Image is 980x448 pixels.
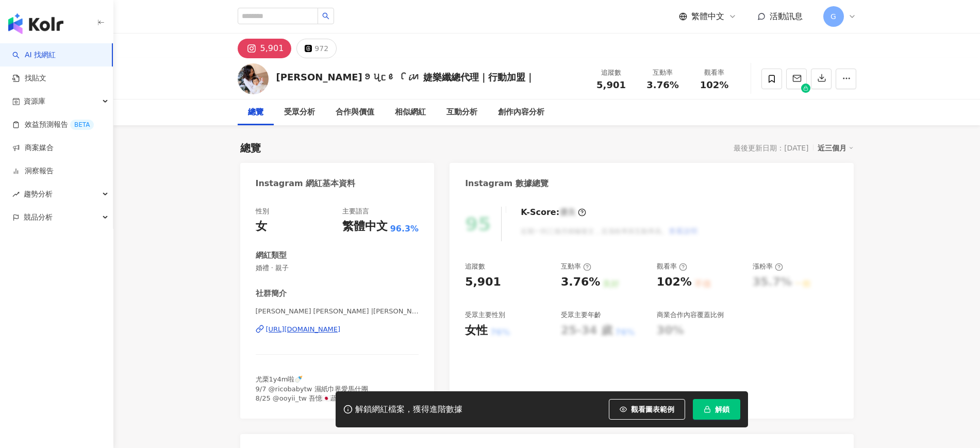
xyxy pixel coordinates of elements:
div: 女 [256,219,267,235]
a: [URL][DOMAIN_NAME] [256,325,419,334]
div: K-Score : [521,207,586,218]
div: 女性 [465,323,488,339]
div: 受眾主要性別 [465,310,505,320]
div: 3.76% [561,274,600,290]
span: 資源庫 [24,90,45,113]
div: 受眾主要年齡 [561,310,601,320]
span: search [322,12,329,20]
div: 受眾分析 [284,106,315,119]
div: [PERSON_NAME]​ꪮ​ꪗ​ᥴ​ꫀ​ ꪶ​𝓲​ꪀ​ 婕樂纖總代理｜行動加盟｜ [276,71,535,84]
div: 網紅類型 [256,250,287,261]
span: 觀看圖表範例 [631,405,674,413]
a: searchAI 找網紅 [12,50,56,60]
button: 觀看圖表範例 [609,399,685,420]
div: 觀看率 [695,68,734,78]
button: 解鎖 [693,399,740,420]
div: 社群簡介 [256,288,287,299]
span: 趨勢分析 [24,182,53,206]
a: 商案媒合 [12,143,54,153]
span: 解鎖 [715,405,729,413]
div: Instagram 數據總覽 [465,178,549,189]
div: 創作內容分析 [498,106,544,119]
div: 追蹤數 [465,262,485,271]
div: 5,901 [465,274,501,290]
img: logo [8,13,63,34]
div: 性別 [256,207,269,216]
div: 總覽 [240,141,261,155]
span: 3.76% [646,80,678,90]
div: 互動率 [643,68,683,78]
div: 5,901 [260,41,284,56]
span: G [830,11,836,22]
a: 找貼文 [12,73,46,84]
span: rise [12,191,20,198]
span: 96.3% [390,223,419,235]
span: 競品分析 [24,206,53,229]
div: 漲粉率 [753,262,783,271]
div: 總覽 [248,106,263,119]
span: 5,901 [596,79,626,90]
div: 相似網紅 [395,106,426,119]
span: 活動訊息 [770,11,803,21]
button: 5,901 [238,39,292,58]
div: 繁體中文 [342,219,388,235]
div: 觀看率 [657,262,687,271]
div: 972 [314,41,328,56]
div: 最後更新日期：[DATE] [734,144,808,152]
div: 102% [657,274,692,290]
img: KOL Avatar [238,63,269,94]
span: [PERSON_NAME] [PERSON_NAME] |[PERSON_NAME]｜育兒｜花藝｜親子 | [PERSON_NAME] [256,307,419,316]
div: Instagram 網紅基本資料 [256,178,356,189]
div: 互動分析 [446,106,477,119]
div: 追蹤數 [592,68,631,78]
span: 102% [700,80,729,90]
a: 洞察報告 [12,166,54,176]
div: [URL][DOMAIN_NAME] [266,325,341,334]
div: 合作與價值 [336,106,374,119]
span: 繁體中文 [691,11,724,22]
div: 商業合作內容覆蓋比例 [657,310,724,320]
a: 效益預測報告BETA [12,120,94,130]
button: 972 [296,39,337,58]
div: 主要語言 [342,207,369,216]
div: 互動率 [561,262,591,271]
div: 近三個月 [818,141,854,155]
div: 解鎖網紅檔案，獲得進階數據 [355,404,462,415]
span: 婚禮 · 親子 [256,263,419,273]
span: 尤栗1y4m啦🍼 9/7 @ricobabytw 濕紙巾界愛馬仕團 8/25 @ooyii_tw 吾憶🇯🇵蔬菜無毒蠟筆 9/1 @smartb.official 巨人果汁 💌[EMAIL_ADD... [256,375,381,430]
